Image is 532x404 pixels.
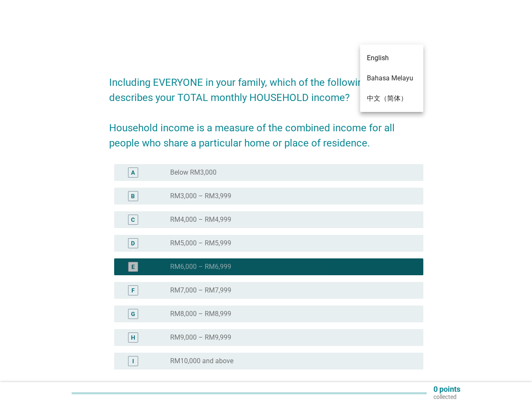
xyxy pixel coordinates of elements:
[170,286,231,295] label: RM7,000 – RM7,999
[132,357,134,366] div: I
[131,192,135,201] div: B
[131,333,135,342] div: H
[131,263,135,271] div: E
[131,215,135,224] div: C
[131,168,135,177] div: A
[360,48,382,55] div: English
[170,168,217,177] label: Below RM3,000
[170,333,231,342] label: RM9,000 – RM9,999
[433,393,460,401] p: collected
[170,239,231,247] label: RM5,000 – RM5,999
[170,310,231,318] label: RM8,000 – RM8,999
[433,385,460,393] p: 0 points
[109,66,423,151] h2: Including EVERYONE in your family, which of the following best describes your TOTAL monthly HOUSE...
[170,357,233,365] label: RM10,000 and above
[170,263,231,271] label: RM6,000 – RM6,999
[131,239,135,248] div: D
[170,192,231,200] label: RM3,000 – RM3,999
[170,215,231,224] label: RM4,000 – RM4,999
[131,310,135,319] div: G
[131,286,135,295] div: F
[413,46,423,56] i: arrow_drop_down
